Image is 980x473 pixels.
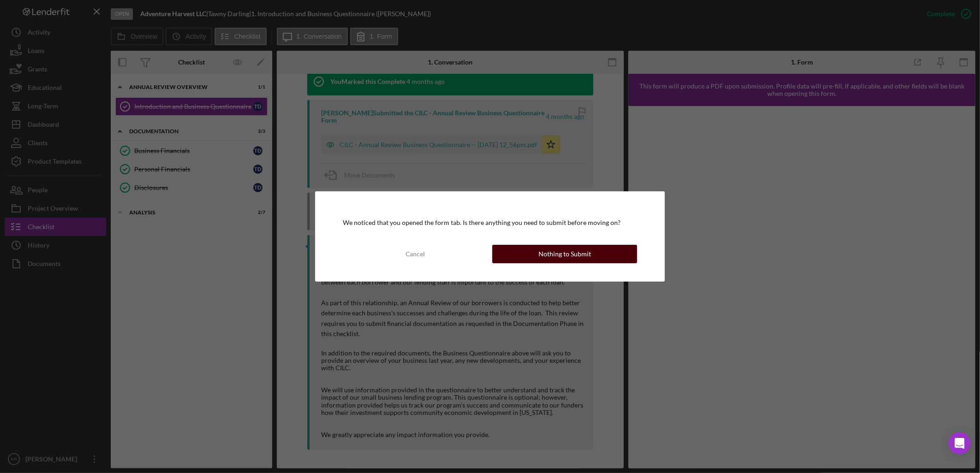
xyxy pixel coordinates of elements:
[406,245,425,263] div: Cancel
[492,245,637,263] button: Nothing to Submit
[949,432,971,455] div: Open Intercom Messenger
[343,245,488,263] button: Cancel
[343,219,637,226] div: We noticed that you opened the form tab. Is there anything you need to submit before moving on?
[538,245,591,263] div: Nothing to Submit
